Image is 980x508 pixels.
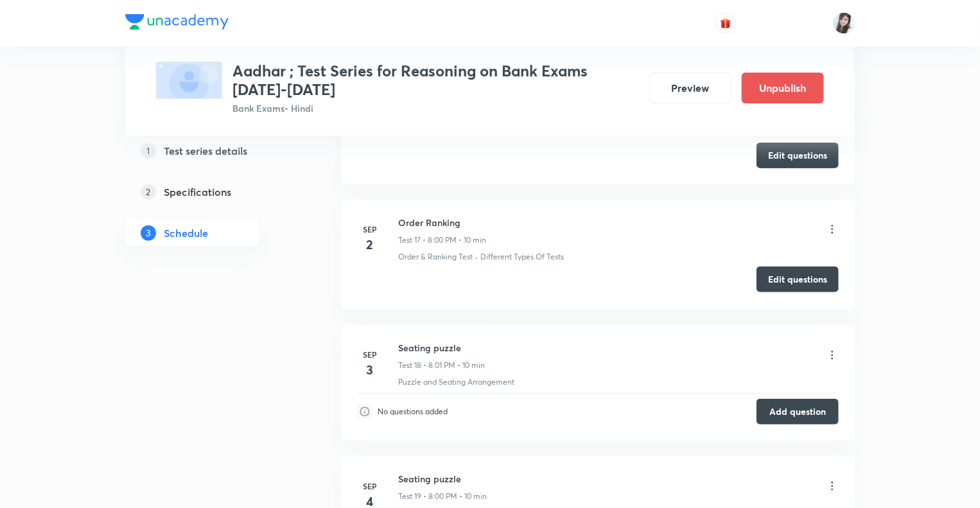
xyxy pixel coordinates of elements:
p: 2 [141,184,156,200]
a: Company Logo [125,14,229,33]
p: Test 18 • 8:01 PM • 10 min [398,360,485,371]
button: Preview [649,73,731,103]
button: avatar [715,13,736,33]
img: avatar [720,17,731,29]
h6: Order Ranking [398,216,486,229]
p: Puzzle and Seating Arrangement [398,376,514,388]
h6: Sep [357,480,383,492]
h6: Sep [357,349,383,360]
p: No questions added [378,406,448,417]
h5: Test series details [164,143,247,159]
h6: Seating puzzle [398,341,485,355]
h4: 2 [357,235,383,254]
a: 2Specifications [125,179,300,205]
p: 3 [141,225,156,241]
p: Order & Ranking Test [398,251,473,263]
h4: 3 [357,360,383,380]
p: Test 19 • 8:00 PM • 10 min [398,491,487,502]
p: Bank Exams • Hindi [232,101,639,115]
p: Test 17 • 8:00 PM • 10 min [398,234,486,246]
button: Add question [757,399,839,425]
img: Manjeet Kaur [833,12,855,34]
p: Different Types Of Tests [480,251,564,263]
div: · [475,251,478,263]
h3: Aadhar ; Test Series for Reasoning on Bank Exams [DATE]-[DATE] [232,62,639,99]
h5: Schedule [164,225,208,241]
button: Unpublish [742,73,824,103]
img: infoIcon [357,404,372,419]
p: 1 [141,143,156,159]
button: Edit questions [757,267,839,292]
button: Edit questions [757,143,839,168]
img: fallback-thumbnail.png [156,62,222,99]
h5: Specifications [164,184,231,200]
img: Company Logo [125,14,229,30]
a: 1Test series details [125,138,300,164]
h6: Sep [357,223,383,235]
h6: Seating puzzle [398,472,487,486]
